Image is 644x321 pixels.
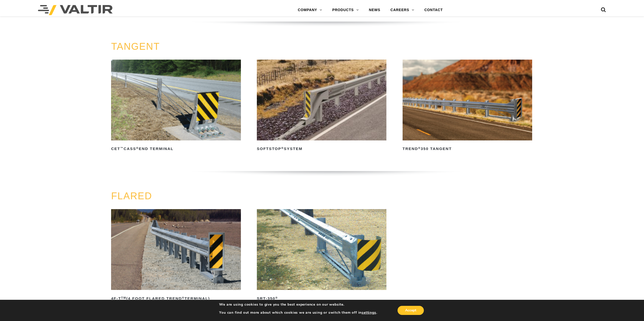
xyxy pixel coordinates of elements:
[111,191,152,201] a: FLARED
[257,60,386,140] img: SoftStop System End Terminal
[257,145,386,153] h2: SoftStop System
[385,5,419,15] a: CAREERS
[257,294,386,303] h2: SRT-350
[111,209,241,303] a: 4F-TTM(4 Foot Flared TREND®Terminal)
[403,145,532,153] h2: TREND 350 Tangent
[182,296,184,299] sup: ®
[120,146,123,150] sup: ™
[111,60,241,153] a: CET™CASS®End Terminal
[293,5,327,15] a: COMPANY
[111,145,241,153] h2: CET CASS End Terminal
[403,60,532,153] a: TREND®350 Tangent
[121,296,126,299] sup: TM
[419,5,448,15] a: CONTACT
[257,60,386,153] a: SoftStop®System
[219,310,377,315] p: You can find out more about which cookies we are using or switch them off in .
[111,294,241,303] h2: 4F-T (4 Foot Flared TREND Terminal)
[111,41,160,52] a: TANGENT
[281,146,284,150] sup: ®
[418,146,421,150] sup: ®
[398,306,424,315] button: Accept
[38,5,113,15] img: Valtir
[327,5,364,15] a: PRODUCTS
[219,302,377,307] p: We are using cookies to give you the best experience on our website.
[275,296,278,299] sup: ®
[257,209,386,303] a: SRT-350®
[364,5,385,15] a: NEWS
[136,146,139,150] sup: ®
[362,310,376,315] button: settings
